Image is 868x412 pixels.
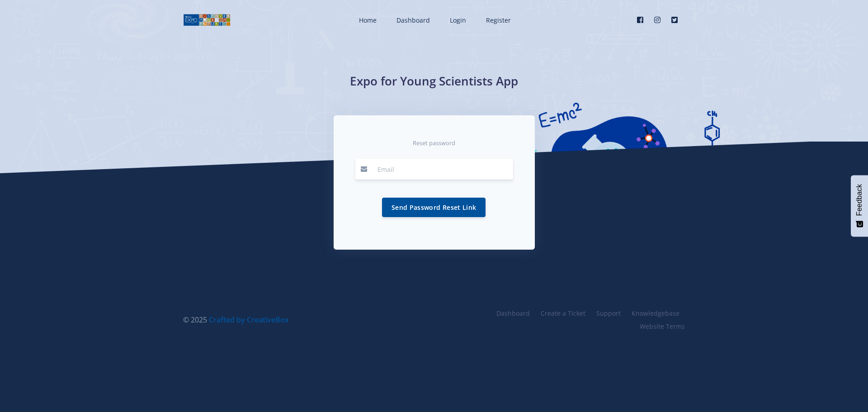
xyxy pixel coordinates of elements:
a: Dashboard [491,307,535,320]
a: Dashboard [387,8,437,32]
span: Login [450,16,466,24]
h1: Expo for Young Scientists App [269,72,599,90]
a: Register [477,8,518,32]
a: Support [591,307,626,320]
a: Home [350,8,384,32]
span: Register [486,16,511,24]
img: logo01.png [183,13,231,27]
span: Feedback [855,184,863,216]
span: Home [359,16,377,24]
input: Email [372,159,513,180]
div: © 2025 [183,314,427,325]
a: Create a Ticket [535,307,591,320]
small: Reset password [413,139,455,147]
button: Send Password Reset Link [382,198,486,217]
a: Crafted by CreativeBox [209,315,289,325]
a: Website Terms [634,320,685,333]
a: Knowledgebase [626,307,685,320]
button: Feedback - Show survey [851,175,868,237]
span: Knowledgebase [632,309,679,317]
a: Login [441,8,473,32]
span: Dashboard [396,16,430,24]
